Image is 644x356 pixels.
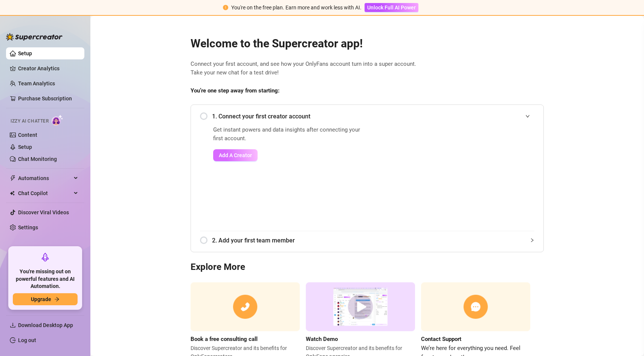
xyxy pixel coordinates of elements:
span: thunderbolt [10,175,16,181]
a: Purchase Subscription [18,92,78,105]
span: expanded [525,114,530,118]
div: 1. Connect your first creator account [200,107,534,126]
strong: You’re one step away from starting: [191,87,279,94]
img: supercreator demo [306,282,415,332]
button: Add A Creator [213,149,258,161]
span: collapsed [530,238,534,242]
img: logo-BBDzfeDw.svg [6,33,63,41]
a: Unlock Full AI Power [365,5,418,11]
span: Unlock Full AI Power [367,5,416,11]
span: 2. Add your first team member [212,236,534,245]
span: You're missing out on powerful features and AI Automation. [13,268,78,290]
span: Get instant powers and data insights after connecting your first account. [213,126,365,143]
button: Upgradearrow-right [13,293,78,305]
h3: Explore More [191,261,544,273]
a: Settings [18,224,38,230]
span: 1. Connect your first creator account [212,112,534,121]
strong: Book a free consulting call [191,336,258,342]
span: You're on the free plan. Earn more and work less with AI. [231,5,362,11]
span: Download Desktop App [18,322,73,328]
a: Setup [18,50,32,56]
img: consulting call [191,282,300,332]
span: Connect your first account, and see how your OnlyFans account turn into a super account. Take you... [191,60,544,77]
div: 2. Add your first team member [200,231,534,250]
h2: Welcome to the Supercreator app! [191,36,544,51]
span: Automations [18,172,72,184]
span: Izzy AI Chatter [11,118,49,125]
a: Add A Creator [213,149,365,161]
a: Chat Monitoring [18,156,57,162]
img: Chat Copilot [10,191,15,196]
a: Discover Viral Videos [18,209,69,215]
span: arrow-right [54,297,60,302]
a: Content [18,132,37,138]
span: Chat Copilot [18,187,72,199]
span: download [10,322,16,328]
a: Creator Analytics [18,62,78,74]
img: contact support [421,282,530,332]
span: Add A Creator [219,152,252,158]
a: Log out [18,337,36,343]
span: exclamation-circle [223,5,228,10]
strong: Contact Support [421,336,461,342]
img: AI Chatter [52,115,63,126]
iframe: Add Creators [384,126,534,222]
span: Upgrade [31,296,51,302]
button: Unlock Full AI Power [365,3,418,12]
span: rocket [41,253,50,262]
a: Team Analytics [18,80,55,86]
strong: Watch Demo [306,336,338,342]
a: Setup [18,144,32,150]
